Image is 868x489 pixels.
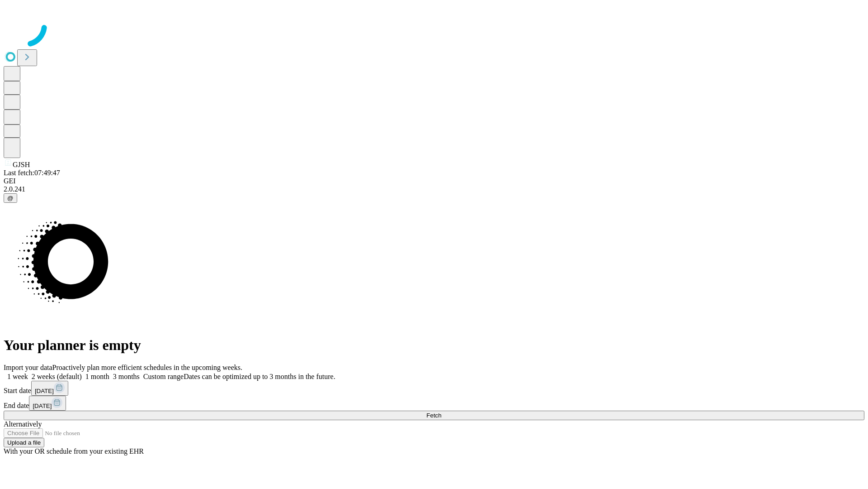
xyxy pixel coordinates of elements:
[4,438,44,447] button: Upload a file
[4,364,52,371] span: Import your data
[143,373,184,380] span: Custom range
[52,364,242,371] span: Proactively plan more efficient schedules in the upcoming weeks.
[32,373,82,380] span: 2 weeks (default)
[29,396,66,411] button: [DATE]
[4,411,864,420] button: Fetch
[4,185,864,193] div: 2.0.241
[184,373,335,380] span: Dates can be optimized up to 3 months in the future.
[4,337,864,354] h1: Your planner is empty
[31,381,68,396] button: [DATE]
[33,403,52,409] span: [DATE]
[4,169,60,177] span: Last fetch: 07:49:47
[35,388,54,394] span: [DATE]
[7,373,28,380] span: 1 week
[4,420,42,428] span: Alternatively
[4,447,144,455] span: With your OR schedule from your existing EHR
[4,381,864,396] div: Start date
[4,396,864,411] div: End date
[4,193,17,203] button: @
[13,161,30,168] span: GJSH
[7,195,14,201] span: @
[113,373,140,380] span: 3 months
[426,412,441,419] span: Fetch
[4,177,864,185] div: GEI
[85,373,109,380] span: 1 month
